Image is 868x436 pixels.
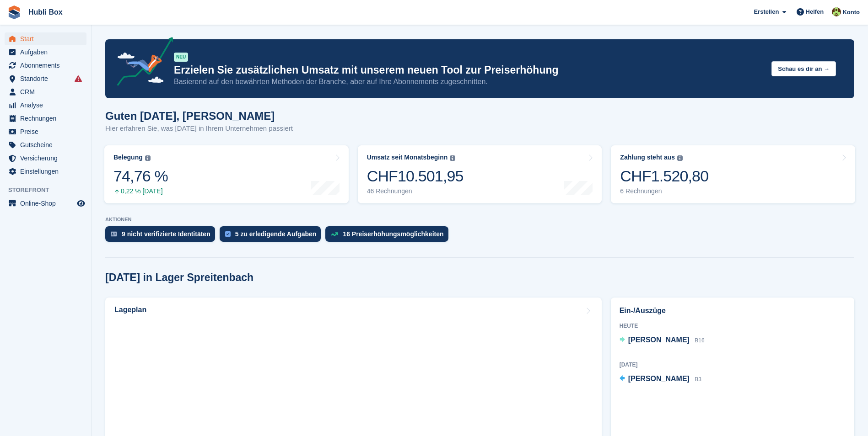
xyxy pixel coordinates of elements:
a: Umsatz seit Monatsbeginn CHF10.501,95 46 Rechnungen [358,145,602,203]
a: Zahlung steht aus CHF1.520,80 6 Rechnungen [611,145,855,203]
div: Umsatz seit Monatsbeginn [367,154,448,161]
div: [DATE] [620,361,846,369]
i: Es sind Fehler bei der Synchronisierung von Smart-Einträgen aufgetreten [75,75,82,82]
a: menu [5,125,86,138]
div: CHF10.501,95 [367,167,464,186]
a: Hubli Box [25,5,66,20]
a: Belegung 74,76 % 0,22 % [DATE] [104,145,349,203]
span: Helfen [806,7,824,16]
a: menu [5,59,86,72]
span: Analyse [20,99,75,112]
div: 16 Preiserhöhungsmöglichkeiten [343,230,443,238]
a: menu [5,138,86,151]
div: 5 zu erledigende Aufgaben [235,230,317,238]
span: Erstellen [754,7,779,16]
span: Rechnungen [20,112,75,125]
a: Vorschau-Shop [75,198,86,209]
a: menu [5,46,86,58]
span: Einstellungen [20,165,75,178]
div: 9 nicht verifizierte Identitäten [122,230,210,238]
h2: Ein-/Auszüge [620,305,846,316]
div: 46 Rechnungen [367,187,464,195]
span: [PERSON_NAME] [628,336,690,344]
a: menu [5,99,86,112]
span: Online-Shop [20,197,75,210]
a: menu [5,112,86,125]
a: 9 nicht verifizierte Identitäten [105,226,220,246]
button: Schau es dir an → [771,61,836,76]
div: NEU [174,53,188,62]
div: Belegung [113,154,143,161]
span: B16 [695,337,704,344]
span: [PERSON_NAME] [628,375,690,383]
span: Preise [20,125,75,138]
img: stora-icon-8386f47178a22dfd0bd8f6a31ec36ba5ce8667c1dd55bd0f319d3a0aa187defe.svg [7,5,21,19]
a: [PERSON_NAME] B16 [620,335,705,346]
h2: [DATE] in Lager Spreitenbach [105,271,253,284]
img: Luca Space4you [832,7,841,16]
span: Storefront [8,186,91,195]
a: [PERSON_NAME] B3 [620,373,701,385]
img: icon-info-grey-7440780725fd019a000dd9b08b2336e03edf1995a4989e88bcd33f0948082b44.svg [677,155,683,161]
img: icon-info-grey-7440780725fd019a000dd9b08b2336e03edf1995a4989e88bcd33f0948082b44.svg [145,155,151,161]
span: CRM [20,85,75,98]
span: Konto [842,8,860,17]
a: menu [5,152,86,165]
span: Gutscheine [20,138,75,151]
img: task-75834270c22a3079a89374b754ae025e5fb1db73e45f91037f5363f120a921f8.svg [225,231,231,237]
span: Aufgaben [20,46,75,58]
a: menu [5,85,86,98]
span: Standorte [20,72,75,85]
h1: Guten [DATE], [PERSON_NAME] [105,110,293,122]
a: 5 zu erledigende Aufgaben [220,226,326,246]
img: price-adjustments-announcement-icon-8257ccfd72463d97f412b2fc003d46551f7dbcb40ab6d574587a9cd5c0d94... [109,37,173,89]
p: Erzielen Sie zusätzlichen Umsatz mit unserem neuen Tool zur Preiserhöhung [174,64,764,77]
span: Versicherung [20,152,75,165]
a: menu [5,72,86,85]
img: verify_identity-adf6edd0f0f0b5bbfe63781bf79b02c33cf7c696d77639b501bdc392416b5a36.svg [111,231,117,237]
span: B3 [695,376,701,383]
div: CHF1.520,80 [620,167,708,186]
div: Heute [620,322,846,330]
a: menu [5,32,86,45]
a: menu [5,165,86,178]
span: Start [20,32,75,45]
img: icon-info-grey-7440780725fd019a000dd9b08b2336e03edf1995a4989e88bcd33f0948082b44.svg [450,155,455,161]
span: Abonnements [20,59,75,72]
p: Hier erfahren Sie, was [DATE] in Ihrem Unternehmen passiert [105,123,293,134]
a: Speisekarte [5,197,86,210]
img: price_increase_opportunities-93ffe204e8149a01c8c9dc8f82e8f89637d9d84a8eef4429ea346261dce0b2c0.svg [331,232,338,236]
div: 0,22 % [DATE] [113,187,168,195]
p: AKTIONEN [105,217,854,223]
p: Basierend auf den bewährten Methoden der Branche, aber auf Ihre Abonnements zugeschnitten. [174,77,764,87]
div: 6 Rechnungen [620,187,708,195]
h2: Lageplan [114,306,146,314]
div: Zahlung steht aus [620,154,675,161]
div: 74,76 % [113,167,168,186]
a: 16 Preiserhöhungsmöglichkeiten [325,226,453,246]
